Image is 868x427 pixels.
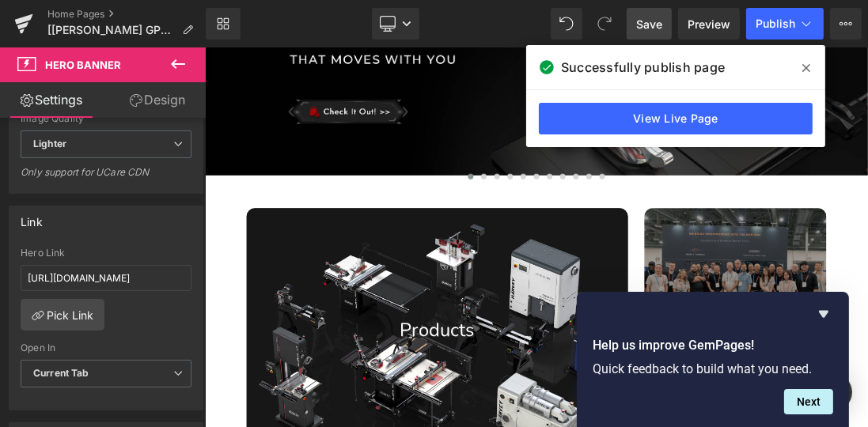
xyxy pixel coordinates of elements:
[21,206,43,229] div: Link
[589,8,620,40] button: Redo
[45,59,121,71] span: Hero Banner
[106,82,209,118] a: Design
[33,367,89,379] b: Current Tab
[21,113,191,124] div: Image Quality
[21,166,191,189] div: Only support for UCare CDN
[636,16,662,32] span: Save
[206,8,241,40] a: New Library
[47,8,206,21] a: Home Pages
[33,138,66,149] b: Lighter
[784,389,833,414] button: Next question
[814,304,833,323] button: Hide survey
[756,17,795,30] span: Publish
[593,361,833,376] p: Quick feedback to build what you need.
[21,265,191,291] input: https://your-shop.myshopify.com
[47,24,176,36] span: [[PERSON_NAME] GPs 2] Home Page [DATE]
[678,8,740,40] a: Preview
[593,336,833,355] h2: Help us improve GemPages!
[60,390,611,427] p: Products
[830,8,862,40] button: More
[688,16,730,32] span: Preview
[561,58,725,77] span: Successfully publish page
[539,103,813,134] a: View Live Page
[21,342,191,353] div: Open In
[551,8,582,40] button: Undo
[746,8,824,40] button: Publish
[21,299,104,331] a: Pick Link
[21,248,191,259] div: Hero Link
[593,304,833,414] div: Help us improve GemPages!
